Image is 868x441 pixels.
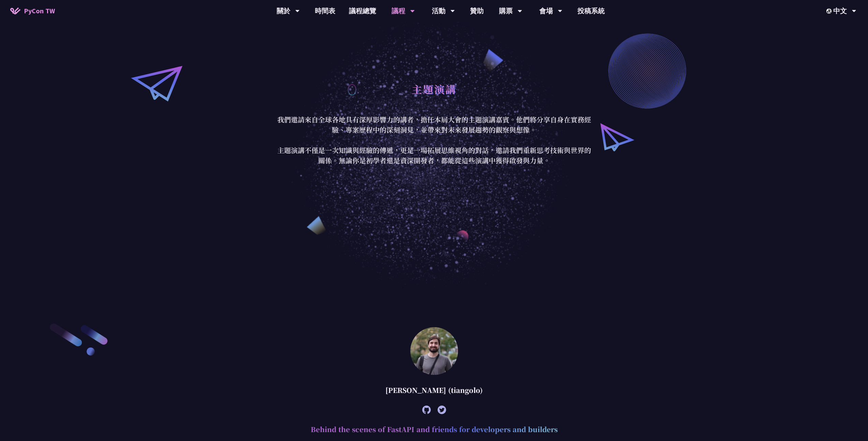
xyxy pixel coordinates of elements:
[10,7,20,14] img: Home icon of PyCon TW 2025
[276,115,593,166] p: 我們邀請來自全球各地具有深厚影響力的講者，擔任本屆大會的主題演講嘉賓。他們將分享自身在實務經驗、專案歷程中的深刻洞見，並帶來對未來發展趨勢的觀察與想像。 主題演講不僅是一次知識與經驗的傳遞，更是...
[826,9,833,14] img: Locale Icon
[257,380,612,400] div: [PERSON_NAME] (tiangolo)
[412,79,457,99] h1: 主題演講
[3,2,62,19] a: PyCon TW
[24,6,55,16] span: PyCon TW
[410,327,458,375] img: Sebastián Ramírez (tiangolo)
[257,419,612,440] h2: Behind the scenes of FastAPI and friends for developers and builders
